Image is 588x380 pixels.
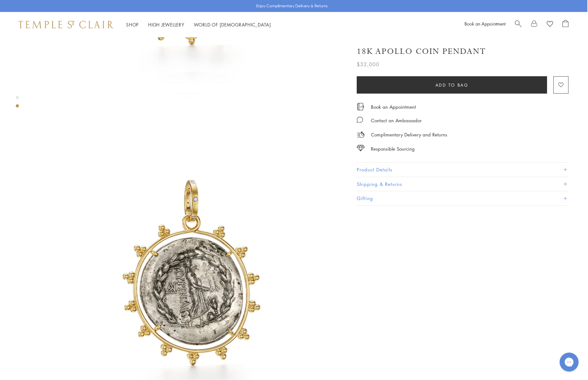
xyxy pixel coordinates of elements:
button: Shipping & Returns [357,177,568,191]
div: Responsible Sourcing [371,145,415,153]
button: Product Details [357,163,568,177]
img: icon_delivery.svg [357,131,365,139]
button: Gifting [357,191,568,205]
a: ShopShop [126,21,139,28]
img: icon_appointment.svg [357,103,364,110]
div: Product gallery navigation [16,95,19,112]
button: Add to bag [357,76,547,94]
a: Book an Appointment [464,20,505,27]
a: Open Shopping Bag [562,20,568,29]
a: Search [515,20,522,29]
span: Add to bag [435,82,469,89]
img: Temple St. Clair [18,21,113,28]
h1: 18K Apollo Coin Pendant [357,46,486,57]
span: $32,000 [357,60,379,68]
nav: Main navigation [126,21,271,29]
img: MessageIcon-01_2.svg [357,117,363,123]
a: Book an Appointment [371,103,416,110]
a: View Wishlist [547,20,553,29]
a: High JewelleryHigh Jewellery [148,21,184,28]
div: Contact an Ambassador [371,117,422,124]
p: Complimentary Delivery and Returns [371,131,447,139]
iframe: Gorgias live chat messenger [556,350,582,374]
a: World of [DEMOGRAPHIC_DATA]World of [DEMOGRAPHIC_DATA] [194,21,271,28]
p: Enjoy Complimentary Delivery & Returns [256,3,328,9]
img: icon_sourcing.svg [357,145,365,151]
